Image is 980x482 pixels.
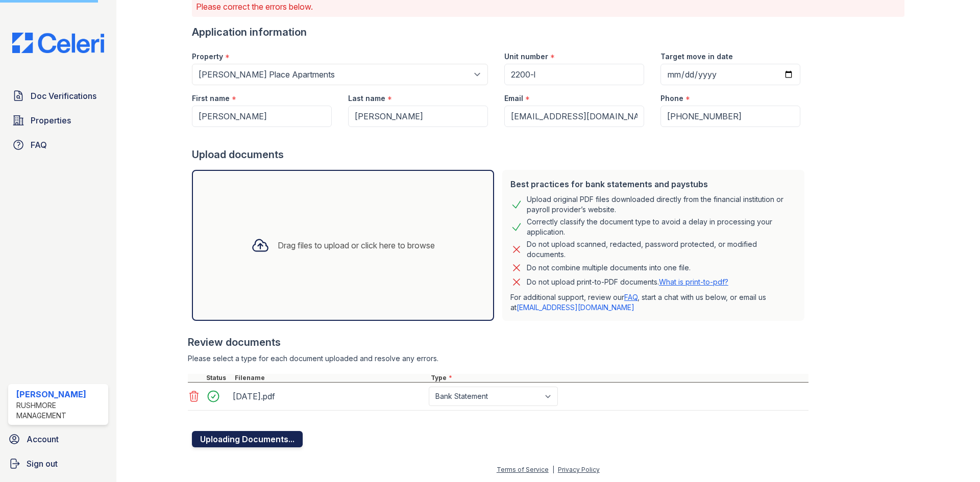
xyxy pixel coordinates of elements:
div: Status [204,374,233,382]
div: Upload documents [192,147,808,162]
a: Account [4,429,112,449]
span: Account [27,433,59,445]
p: Do not upload print-to-PDF documents. [527,277,728,287]
a: Sign out [4,453,112,474]
div: [DATE].pdf [233,388,425,404]
a: Properties [8,110,108,131]
label: First name [192,93,230,104]
label: Target move in date [660,52,733,62]
label: Email [504,93,523,104]
label: Last name [348,93,385,104]
p: For additional support, review our , start a chat with us below, or email us at [510,292,796,313]
span: FAQ [31,139,47,151]
a: FAQ [624,293,638,301]
div: | [552,466,554,473]
div: Application information [192,25,808,39]
div: Filename [233,374,429,382]
div: [PERSON_NAME] [16,388,104,400]
div: Please select a type for each document uploaded and resolve any errors. [188,353,808,364]
div: Best practices for bank statements and paystubs [510,178,796,190]
div: Type [429,374,808,382]
a: Privacy Policy [558,466,600,473]
a: What is print-to-pdf? [659,277,728,286]
span: Doc Verifications [31,90,96,102]
div: Do not combine multiple documents into one file. [527,262,691,274]
div: Upload original PDF files downloaded directly from the financial institution or payroll provider’... [527,194,796,215]
div: Drag files to upload or click here to browse [278,239,435,251]
div: Review documents [188,335,808,349]
label: Unit number [504,52,548,62]
label: Phone [660,93,683,104]
span: Properties [31,114,71,126]
p: Please correct the errors below. [196,1,900,13]
div: Rushmore Management [16,400,104,421]
a: Doc Verifications [8,86,108,106]
a: [EMAIL_ADDRESS][DOMAIN_NAME] [517,303,634,312]
label: Property [192,52,223,62]
div: Correctly classify the document type to avoid a delay in processing your application. [527,217,796,237]
a: Terms of Service [497,466,549,473]
a: FAQ [8,135,108,155]
button: Uploading Documents... [192,431,303,447]
span: Sign out [27,458,58,470]
div: Do not upload scanned, redacted, password protected, or modified documents. [527,239,796,260]
img: CE_Logo_Blue-a8612792a0a2168367f1c8372b55b34899dd931a85d93a1a3d3e32e68fde9ad4.png [4,33,112,53]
